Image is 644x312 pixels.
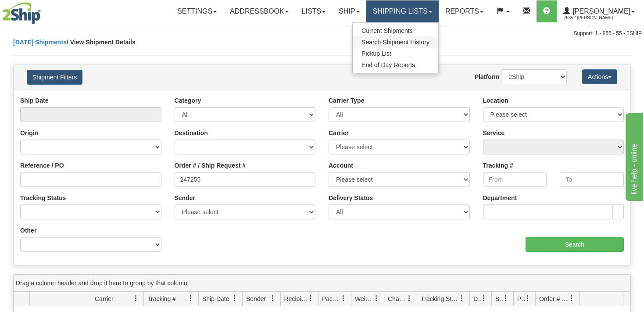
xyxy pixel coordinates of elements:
[353,25,438,36] a: Current Shipments
[366,0,439,22] a: Shipping lists
[183,291,198,306] a: Tracking # filter column settings
[14,275,630,292] div: grid grouping header
[2,30,642,37] div: Support: 1 - 855 - 55 - 2SHIP
[520,291,535,306] a: Pickup Status filter column settings
[361,27,413,34] span: Current Shipments
[517,294,525,303] span: Pickup Status
[20,226,36,235] label: Other
[351,292,384,306] th: Press ctrl + space to group
[491,292,513,306] th: Press ctrl + space to group
[624,111,643,201] iframe: chat widget
[402,291,417,306] a: Charge filter column settings
[175,161,246,170] label: Order # / Ship Request #
[67,39,136,46] span: \ View Shipment Details
[265,291,280,306] a: Sender filter column settings
[417,292,469,306] th: Press ctrl + space to group
[7,5,81,16] div: live help - online
[303,291,318,306] a: Recipient filter column settings
[318,292,351,306] th: Press ctrl + space to group
[361,50,391,57] span: Pickup List
[353,59,438,71] a: End of Day Reports
[473,294,481,303] span: Delivery Status
[421,294,459,303] span: Tracking Status
[355,294,373,303] span: Weight
[329,161,353,170] label: Account
[284,294,308,303] span: Recipient
[246,294,266,303] span: Sender
[143,292,198,306] th: Press ctrl + space to group
[2,2,41,24] img: logo2635.jpg
[483,161,513,170] label: Tracking #
[361,39,429,46] span: Search Shipment History
[13,39,67,46] a: [DATE] Shipments
[570,7,630,15] span: [PERSON_NAME]
[483,194,517,202] label: Department
[20,96,49,105] label: Ship Date
[332,0,366,22] a: Ship
[336,291,351,306] a: Packages filter column settings
[91,292,143,306] th: Press ctrl + space to group
[29,292,91,306] th: Press ctrl + space to group
[175,96,201,105] label: Category
[322,294,340,303] span: Packages
[20,194,66,202] label: Tracking Status
[535,292,579,306] th: Press ctrl + space to group
[483,129,505,137] label: Service
[513,292,535,306] th: Press ctrl + space to group
[582,69,617,84] button: Actions
[384,292,417,306] th: Press ctrl + space to group
[95,294,114,303] span: Carrier
[539,294,569,303] span: Order # / Ship Request #
[198,292,242,306] th: Press ctrl + space to group
[280,292,318,306] th: Press ctrl + space to group
[483,172,547,187] input: From
[353,48,438,59] a: Pickup List
[388,294,406,303] span: Charge
[469,292,491,306] th: Press ctrl + space to group
[329,129,349,137] label: Carrier
[475,72,500,81] label: Platform
[329,194,373,202] label: Delivery Status
[495,294,503,303] span: Shipment Issues
[454,291,469,306] a: Tracking Status filter column settings
[175,129,208,137] label: Destination
[557,0,641,22] a: [PERSON_NAME] 2635 / [PERSON_NAME]
[242,292,280,306] th: Press ctrl + space to group
[476,291,491,306] a: Delivery Status filter column settings
[20,129,38,137] label: Origin
[295,0,332,22] a: Lists
[175,194,195,202] label: Sender
[563,14,629,22] span: 2635 / [PERSON_NAME]
[353,36,438,48] a: Search Shipment History
[223,0,295,22] a: Addressbook
[369,291,384,306] a: Weight filter column settings
[498,291,513,306] a: Shipment Issues filter column settings
[361,61,415,68] span: End of Day Reports
[483,96,508,105] label: Location
[579,292,623,306] th: Press ctrl + space to group
[20,161,64,170] label: Reference / PO
[129,291,143,306] a: Carrier filter column settings
[439,0,490,22] a: Reports
[202,294,229,303] span: Ship Date
[147,294,176,303] span: Tracking #
[564,291,579,306] a: Order # / Ship Request # filter column settings
[227,291,242,306] a: Ship Date filter column settings
[171,0,223,22] a: Settings
[560,172,624,187] input: To
[329,96,364,105] label: Carrier Type
[27,70,82,85] button: Shipment Filters
[526,237,624,252] input: Search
